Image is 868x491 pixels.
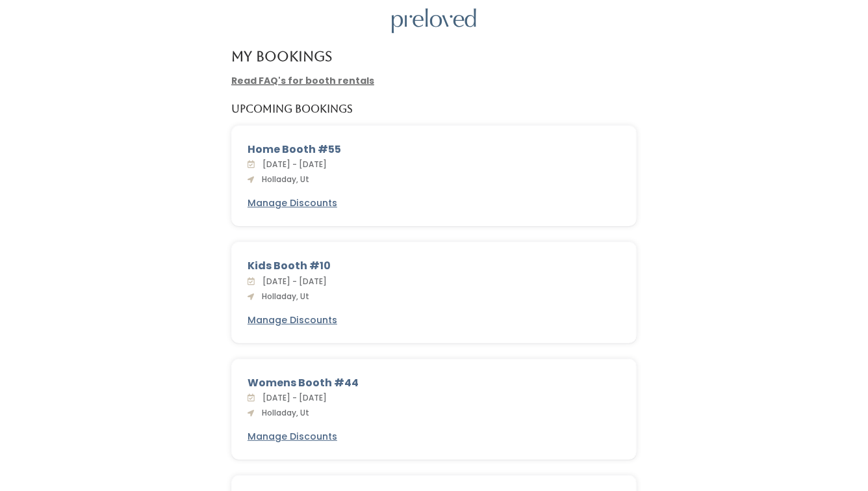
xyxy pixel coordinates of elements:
img: preloved logo [392,8,476,34]
a: Read FAQ's for booth rentals [231,74,374,87]
h5: Upcoming Bookings [231,103,353,115]
div: Home Booth #55 [248,142,620,157]
a: Manage Discounts [248,196,337,210]
u: Manage Discounts [248,430,337,443]
a: Manage Discounts [248,430,337,444]
a: Manage Discounts [248,313,337,327]
span: Holladay, Ut [257,407,309,418]
div: Womens Booth #44 [248,375,620,391]
span: Holladay, Ut [257,174,309,185]
h4: My Bookings [231,49,332,64]
span: [DATE] - [DATE] [257,159,327,170]
span: [DATE] - [DATE] [257,276,327,287]
span: Holladay, Ut [257,291,309,302]
u: Manage Discounts [248,196,337,209]
u: Manage Discounts [248,313,337,326]
span: [DATE] - [DATE] [257,392,327,403]
div: Kids Booth #10 [248,258,620,274]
